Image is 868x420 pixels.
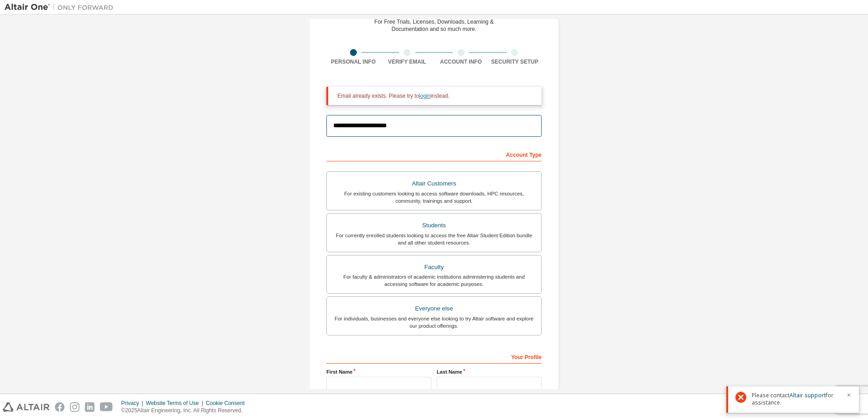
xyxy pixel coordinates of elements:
div: Verify Email [380,58,434,65]
div: Everyone else [332,302,536,315]
span: Please contact for assistance. [752,392,841,406]
a: Altair support [789,391,826,399]
div: Altair Customers [332,177,536,190]
img: linkedin.svg [85,402,94,412]
div: Faculty [332,261,536,274]
img: instagram.svg [70,402,79,412]
div: For faculty & administrators of academic institutions administering students and accessing softwa... [332,273,536,288]
div: Your Profile [326,349,542,364]
div: For currently enrolled students looking to access the free Altair Student Edition bundle and all ... [332,232,536,246]
div: Privacy [121,400,146,407]
img: altair_logo.svg [3,402,49,412]
div: Account Type [326,147,542,161]
div: Account Info [434,58,488,65]
label: First Name [326,368,431,375]
img: Altair One [5,3,118,12]
div: Email already exists. Please try to instead. [337,92,534,100]
a: login [419,93,430,99]
p: © 2025 Altair Engineering, Inc. All Rights Reserved. [121,407,250,415]
img: youtube.svg [100,402,113,412]
div: Security Setup [488,58,542,65]
div: For Free Trials, Licenses, Downloads, Learning & Documentation and so much more. [375,18,494,33]
div: For existing customers looking to access software downloads, HPC resources, community, trainings ... [332,190,536,205]
img: facebook.svg [55,402,64,412]
div: Cookie Consent [206,400,250,407]
label: Last Name [437,368,542,375]
div: For individuals, businesses and everyone else looking to try Altair software and explore our prod... [332,315,536,330]
div: Students [332,219,536,232]
div: Website Terms of Use [146,400,206,407]
div: Personal Info [326,58,380,65]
